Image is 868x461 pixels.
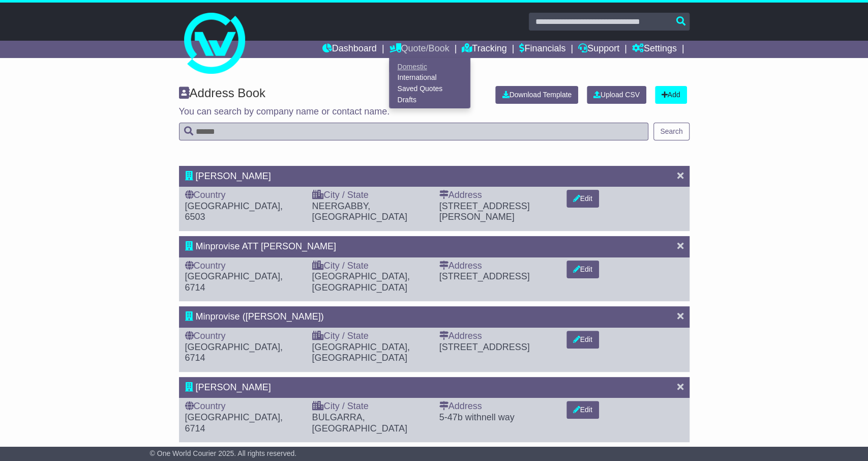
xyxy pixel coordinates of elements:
div: Address Book [174,86,488,104]
div: Country [185,401,302,412]
a: Quote/Book [389,41,449,58]
a: Add [655,86,687,104]
span: [STREET_ADDRESS][PERSON_NAME] [439,201,530,222]
div: Address [439,401,556,412]
a: Settings [632,41,677,58]
div: City / State [312,331,429,342]
div: Country [185,261,302,272]
span: NEERGABBY, [GEOGRAPHIC_DATA] [312,201,407,222]
span: [GEOGRAPHIC_DATA], 6714 [185,342,283,363]
div: City / State [312,190,429,201]
button: Edit [566,401,599,419]
span: Minprovise ATT [PERSON_NAME] [196,241,336,251]
div: Address [439,190,556,201]
button: Search [653,123,689,140]
span: [GEOGRAPHIC_DATA], 6714 [185,412,283,434]
div: Address [439,331,556,342]
a: Support [578,41,619,58]
div: Quote/Book [389,58,470,108]
span: [GEOGRAPHIC_DATA], [GEOGRAPHIC_DATA] [312,271,410,293]
span: [STREET_ADDRESS] [439,342,530,352]
span: BULGARRA, [GEOGRAPHIC_DATA] [312,412,407,434]
a: Saved Quotes [390,83,470,95]
span: [GEOGRAPHIC_DATA], [GEOGRAPHIC_DATA] [312,342,410,363]
p: You can search by company name or contact name. [179,106,690,118]
span: [PERSON_NAME] [196,171,271,181]
span: [GEOGRAPHIC_DATA], 6503 [185,201,283,222]
div: City / State [312,261,429,272]
div: Country [185,190,302,201]
span: [PERSON_NAME] [196,382,271,392]
span: [GEOGRAPHIC_DATA], 6714 [185,271,283,293]
span: 5-47b withnell way [439,412,515,422]
button: Edit [566,261,599,278]
div: Address [439,261,556,272]
a: Financials [519,41,565,58]
a: Dashboard [322,41,377,58]
span: Minprovise ([PERSON_NAME]) [196,311,324,322]
a: Domestic [390,61,470,72]
span: [STREET_ADDRESS] [439,271,530,281]
a: International [390,72,470,83]
div: City / State [312,401,429,412]
a: Tracking [462,41,506,58]
a: Upload CSV [587,86,646,104]
button: Edit [566,331,599,349]
div: Country [185,331,302,342]
a: Drafts [390,94,470,105]
button: Edit [566,190,599,208]
a: Download Template [495,86,578,104]
span: © One World Courier 2025. All rights reserved. [150,449,297,457]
